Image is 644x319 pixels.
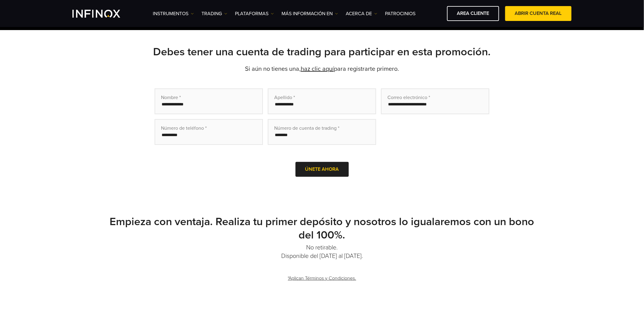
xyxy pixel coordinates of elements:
span: Únete ahora [305,166,339,172]
p: Si aún no tienes una, para registrarte primero. [109,65,535,73]
strong: Empieza con ventaja. Realiza tu primer depósito y nosotros lo igualaremos con un bono del 100%. [110,215,534,242]
a: INFINOX Logo [72,10,135,18]
a: Patrocinios [385,10,415,17]
a: AREA CLIENTE [447,6,499,21]
a: Más información en [282,10,338,17]
a: *Aplican Términos y Condiciones. [287,271,357,286]
button: Únete ahora [296,162,349,177]
a: ABRIR CUENTA REAL [505,6,572,21]
a: haz clic aquí [301,65,334,73]
a: PLATAFORMAS [235,10,274,17]
p: No retirable. Disponible del [DATE] al [DATE]. [109,243,535,260]
a: Instrumentos [153,10,194,17]
strong: Debes tener una cuenta de trading para participar en esta promoción. [153,45,491,58]
a: ACERCA DE [346,10,377,17]
a: TRADING [201,10,227,17]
